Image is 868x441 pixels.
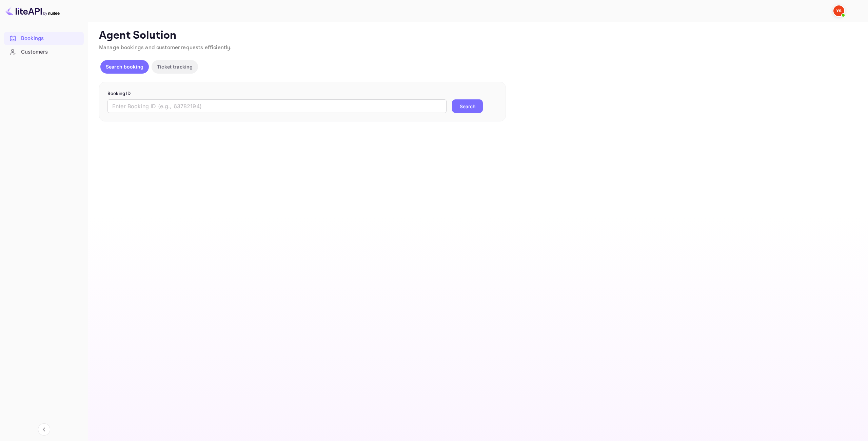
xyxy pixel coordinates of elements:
a: Customers [4,45,84,58]
p: Agent Solution [99,29,856,42]
p: Search booking [106,63,143,70]
img: LiteAPI logo [5,5,60,16]
button: Collapse navigation [38,423,50,436]
input: Enter Booking ID (e.g., 63782194) [107,99,447,113]
p: Booking ID [107,90,497,97]
div: Customers [4,45,84,59]
span: Manage bookings and customer requests efficiently. [99,44,232,51]
button: Search [452,99,483,113]
img: Yandex Support [833,5,844,16]
div: Bookings [21,35,80,42]
div: Customers [21,48,80,56]
a: Bookings [4,32,84,44]
p: Ticket tracking [157,63,193,70]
